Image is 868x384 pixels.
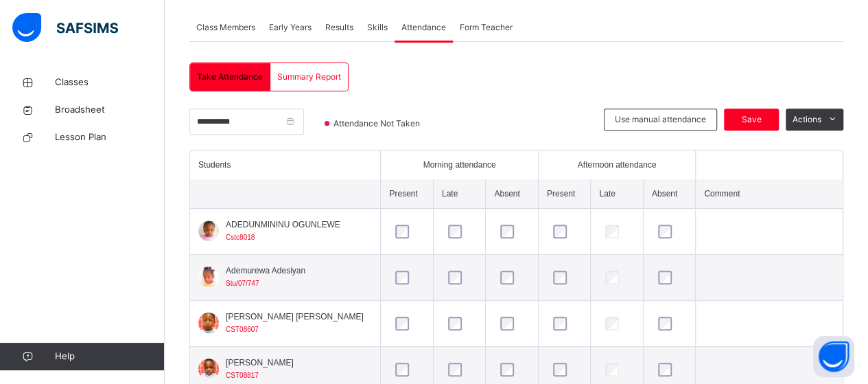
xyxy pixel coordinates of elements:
[813,336,854,377] button: Open asap
[367,21,388,34] span: Skills
[332,117,424,130] span: Attendance Not Taken
[591,179,643,209] th: Late
[793,113,821,126] span: Actions
[12,13,118,42] img: safsims
[197,71,263,83] span: Take Attendance
[226,326,259,333] span: CST08607
[226,264,305,277] span: Ademurewa Adesiyan
[460,21,513,34] span: Form Teacher
[226,280,259,287] span: Stu/07/747
[643,179,695,209] th: Absent
[226,357,294,369] span: [PERSON_NAME]
[226,310,364,323] span: [PERSON_NAME] [PERSON_NAME]
[196,21,255,34] span: Class Members
[325,21,353,34] span: Results
[615,113,706,126] span: Use manual attendance
[226,218,340,231] span: ADEDUNMININU OGUNLEWE
[696,179,843,209] th: Comment
[433,179,485,209] th: Late
[734,113,769,126] span: Save
[226,234,255,241] span: Cstc8018
[486,179,538,209] th: Absent
[578,159,657,171] span: Afternoon attendance
[401,21,446,34] span: Attendance
[55,131,165,144] span: Lesson Plan
[55,350,164,363] span: Help
[55,76,165,89] span: Classes
[269,21,312,34] span: Early Years
[55,103,165,117] span: Broadsheet
[538,179,590,209] th: Present
[381,179,433,209] th: Present
[277,71,341,83] span: Summary Report
[190,150,381,179] th: Students
[423,159,496,171] span: Morning attendance
[226,372,259,379] span: CST08817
